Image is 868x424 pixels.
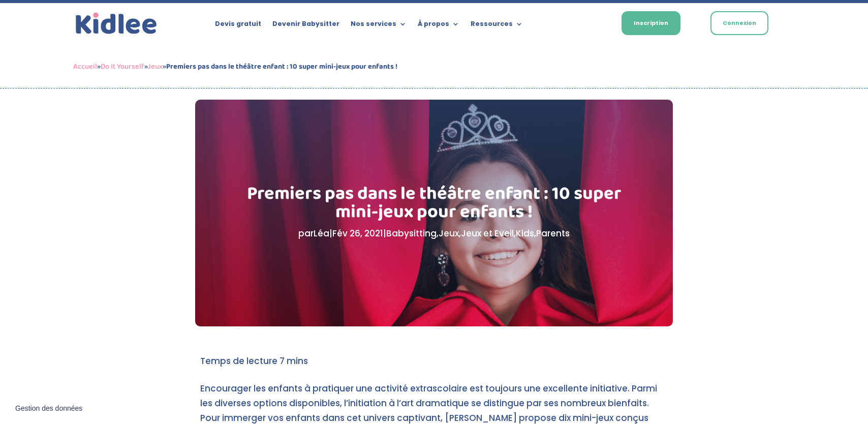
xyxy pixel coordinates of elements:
[471,20,523,32] a: Ressources
[584,21,594,27] img: Français
[246,226,622,241] p: par | | , , , ,
[246,185,622,226] h1: Premiers pas dans le théâtre enfant : 10 super mini-jeux pour enfants !
[622,11,680,35] a: Inscription
[332,227,383,239] span: Fév 26, 2021
[148,60,163,73] a: Jeux
[351,20,407,32] a: Nos services
[418,20,459,32] a: À propos
[461,227,514,239] a: Jeux et Eveil
[439,227,459,239] a: Jeux
[73,60,97,73] a: Accueil
[536,227,570,239] a: Parents
[215,20,261,32] a: Devis gratuit
[272,20,339,32] a: Devenir Babysitter
[73,10,160,37] a: Kidlee Logo
[73,10,160,37] img: logo_kidlee_bleu
[386,227,437,239] a: Babysitting
[73,60,397,73] span: » » »
[710,11,768,35] a: Connexion
[101,60,144,73] a: Do It Yourself
[516,227,534,239] a: Kids
[166,60,397,73] strong: Premiers pas dans le théâtre enfant : 10 super mini-jeux pour enfants !
[314,227,329,239] a: Léa
[15,404,82,413] span: Gestion des données
[9,398,88,419] button: Gestion des données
